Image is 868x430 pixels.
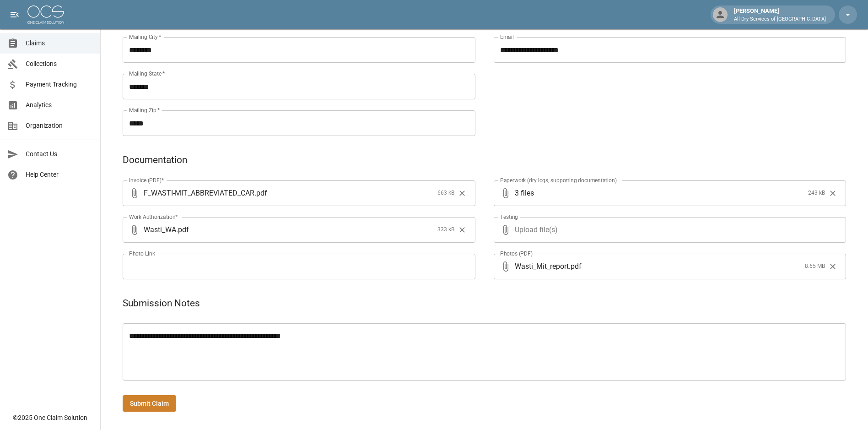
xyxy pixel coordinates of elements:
span: Wasti_Mit_report [515,261,569,272]
label: Photo Link [129,250,155,257]
span: Wasti_WA [144,224,176,235]
button: Clear [826,186,840,200]
button: Clear [455,223,469,237]
label: Paperwork (dry logs, supporting documentation) [500,176,617,184]
span: Claims [26,38,93,48]
button: Submit Claim [123,395,176,412]
label: Work Authorization* [129,213,178,221]
span: 333 kB [437,225,454,234]
label: Mailing City [129,33,162,41]
span: 3 files [515,180,805,206]
span: Contact Us [26,149,93,159]
label: Invoice (PDF)* [129,176,164,184]
button: Clear [455,186,469,200]
label: Photos (PDF) [500,250,533,257]
span: 243 kB [808,189,825,198]
span: . pdf [254,188,267,198]
label: Mailing State [129,70,165,77]
span: Payment Tracking [26,80,93,89]
div: [PERSON_NAME] [730,6,830,23]
label: Testing [500,213,518,221]
span: Help Center [26,170,93,180]
label: Mailing Zip [129,106,160,114]
span: Organization [26,121,93,131]
span: Collections [26,59,93,69]
span: . pdf [569,261,582,272]
span: Analytics [26,100,93,110]
p: All Dry Services of [GEOGRAPHIC_DATA] [734,16,826,23]
label: Email [500,33,514,41]
img: ocs-logo-white-transparent.png [27,5,64,24]
div: © 2025 One Claim Solution [13,413,87,422]
button: open drawer [5,5,24,24]
span: . pdf [176,224,189,235]
span: Upload file(s) [515,217,822,243]
span: F_WASTI-MIT_ABBREVIATED_CAR [144,188,254,198]
span: 663 kB [437,189,454,198]
button: Clear [826,260,840,273]
span: 8.65 MB [805,262,825,271]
